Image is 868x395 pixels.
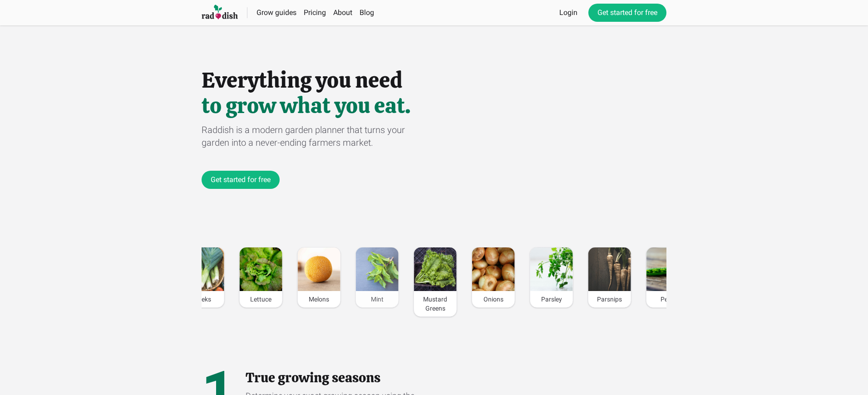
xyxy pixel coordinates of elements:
[298,247,340,291] img: Image of Melons
[646,247,690,308] a: Image of PeasPeas
[246,370,420,386] h2: True growing seasons
[240,247,282,291] img: Image of Lettuce
[588,247,631,308] a: Image of ParsnipsParsnips
[588,247,631,291] img: Image of Parsnips
[646,291,689,307] div: Peas
[530,247,573,291] img: Image of Parsley
[530,247,573,308] a: Image of ParsleyParsley
[240,291,282,307] div: Lettuce
[356,247,399,291] img: Image of Mint
[530,291,573,307] div: Parsley
[202,123,434,149] div: Raddish is a modern garden planner that turns your garden into a never-ending farmers market.
[355,247,399,308] a: Image of MintMint
[588,4,666,22] a: Get started for free
[182,247,224,291] img: Image of Leeks
[202,69,666,91] h1: Everything you need
[414,247,457,317] a: Image of Mustard GreensMustard Greens
[182,291,224,307] div: Leeks
[181,247,225,308] a: Image of LeeksLeeks
[472,247,515,308] a: Image of OnionsOnions
[588,291,631,307] div: Parsnips
[472,247,515,291] img: Image of Onions
[360,8,374,17] a: Blog
[202,171,280,189] a: Get started for free
[297,247,341,308] a: Image of MelonsMelons
[414,247,457,291] img: Image of Mustard Greens
[559,7,577,18] a: Login
[256,8,296,17] a: Grow guides
[333,8,352,17] a: About
[472,291,515,307] div: Onions
[202,94,666,116] h1: to grow what you eat.
[304,8,326,17] a: Pricing
[414,291,457,316] div: Mustard Greens
[356,291,399,307] div: Mint
[239,247,283,308] a: Image of LettuceLettuce
[298,291,340,307] div: Melons
[646,247,689,291] img: Image of Peas
[202,4,238,21] img: Raddish company logo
